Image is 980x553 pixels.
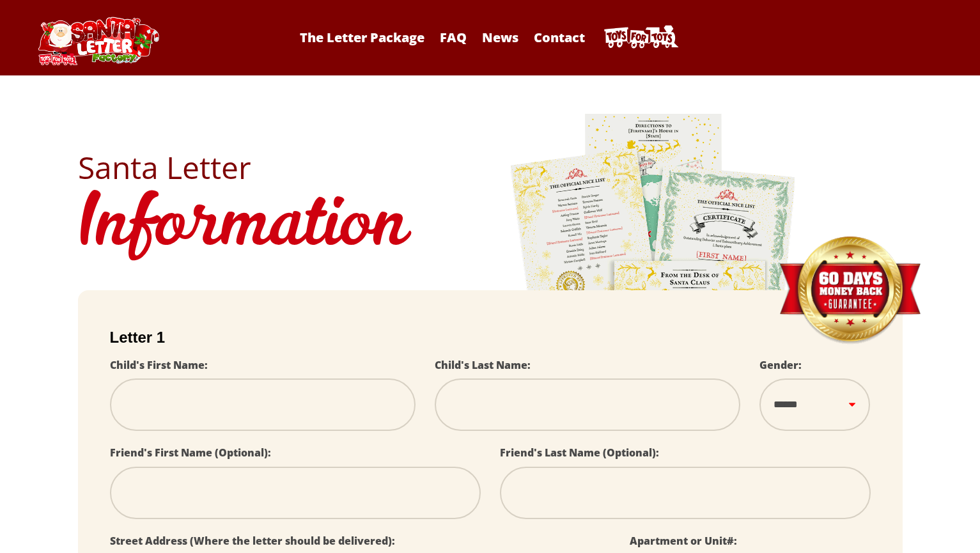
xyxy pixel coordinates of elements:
[509,112,797,469] img: letters.png
[433,29,473,46] a: FAQ
[527,29,591,46] a: Contact
[476,29,525,46] a: News
[435,358,531,372] label: Child's Last Name:
[630,534,737,548] label: Apartment or Unit#:
[759,358,802,372] label: Gender:
[778,236,922,345] img: Money Back Guarantee
[78,152,903,183] h2: Santa Letter
[500,446,659,460] label: Friend's Last Name (Optional):
[34,17,162,65] img: Santa Letter Logo
[110,534,395,548] label: Street Address (Where the letter should be delivered):
[110,446,271,460] label: Friend's First Name (Optional):
[78,183,903,271] h1: Information
[110,329,871,347] h2: Letter 1
[293,29,431,46] a: The Letter Package
[110,358,208,372] label: Child's First Name:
